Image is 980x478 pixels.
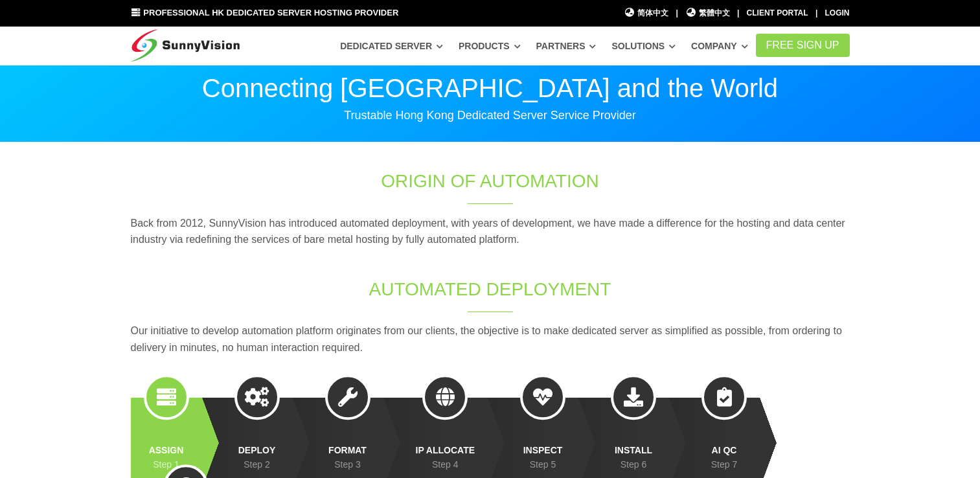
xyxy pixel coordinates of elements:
h1: Automated Deployment [275,277,706,302]
a: Solutions [611,34,676,58]
li: | [676,7,678,19]
em: Step 7 [711,459,737,470]
a: Client Portal [747,8,808,17]
em: Step 6 [621,459,646,470]
span: Professional HK Dedicated Server Hosting Provider [143,8,398,17]
em: Step 4 [432,459,458,470]
em: Step 3 [334,459,360,470]
strong: Assign [144,443,189,457]
strong: Format [325,443,370,457]
a: Partners [536,34,597,58]
a: FREE Sign Up [756,34,850,57]
strong: Deploy [234,443,280,457]
a: Dedicated Server [340,34,443,58]
em: Step 2 [244,459,269,470]
p: Our initiative to develop automation platform originates from our clients, the objective is to ma... [131,323,850,356]
a: Products [459,34,521,58]
a: 简体中文 [624,7,669,19]
a: 繁體中文 [685,7,730,19]
a: Login [825,8,850,17]
li: | [815,7,817,19]
em: Step 5 [530,459,556,470]
p: Connecting [GEOGRAPHIC_DATA] and the World [131,75,850,101]
strong: Inspect [520,443,565,457]
strong: IP Allocate [416,443,475,457]
h1: Origin of Automation [275,168,706,194]
strong: Install [611,443,656,457]
strong: AI QC [701,443,747,457]
a: Company [691,34,748,58]
p: Back from 2012, SunnyVision has introduced automated deployment, with years of development, we ha... [131,215,850,248]
li: | [737,7,739,19]
p: Trustable Hong Kong Dedicated Server Service Provider [131,108,850,123]
em: Step 1 [153,459,179,470]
